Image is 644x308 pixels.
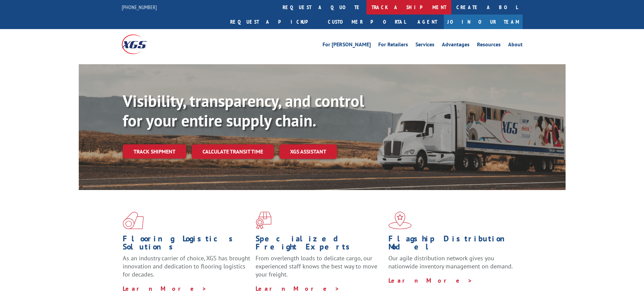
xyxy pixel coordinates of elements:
a: XGS ASSISTANT [279,144,337,159]
a: Learn More > [388,277,473,284]
a: Join Our Team [444,15,523,29]
a: Customer Portal [323,15,411,29]
a: Agent [411,15,444,29]
a: Advantages [442,42,470,49]
p: From overlength loads to delicate cargo, our experienced staff knows the best way to move your fr... [256,254,383,284]
a: Learn More > [123,285,207,292]
img: xgs-icon-flagship-distribution-model-red [388,212,412,229]
img: xgs-icon-total-supply-chain-intelligence-red [123,212,144,229]
h1: Specialized Freight Experts [256,235,383,254]
a: Resources [477,42,501,49]
span: As an industry carrier of choice, XGS has brought innovation and dedication to flooring logistics... [123,254,250,278]
a: For Retailers [378,42,408,49]
a: Calculate transit time [192,144,274,159]
span: Our agile distribution network gives you nationwide inventory management on demand. [388,254,513,270]
b: Visibility, transparency, and control for your entire supply chain. [123,90,364,131]
a: For [PERSON_NAME] [323,42,371,49]
a: About [508,42,523,49]
a: Services [415,42,434,49]
a: Track shipment [123,144,186,159]
img: xgs-icon-focused-on-flooring-red [256,212,271,229]
h1: Flooring Logistics Solutions [123,235,251,254]
a: [PHONE_NUMBER] [122,4,157,10]
a: Request a pickup [225,15,323,29]
a: Learn More > [256,285,340,292]
h1: Flagship Distribution Model [388,235,516,254]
